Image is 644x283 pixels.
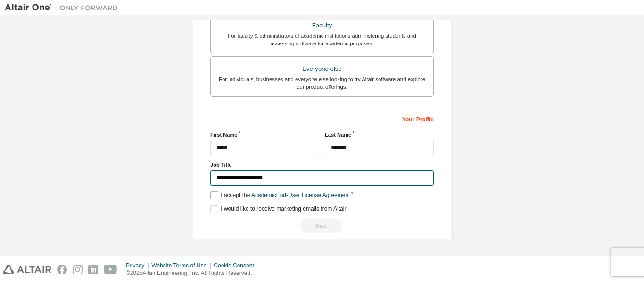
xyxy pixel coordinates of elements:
[126,262,151,269] div: Privacy
[216,32,428,47] div: For faculty & administrators of academic institutions administering students and accessing softwa...
[5,3,123,12] img: Altair One
[3,265,51,274] img: altair_logo.svg
[210,131,319,138] label: First Name
[210,161,434,169] label: Job Title
[210,191,350,199] label: I accept the
[216,76,428,91] div: For individuals, businesses and everyone else looking to try Altair software and explore our prod...
[210,219,434,233] div: Read and acccept EULA to continue
[210,205,346,213] label: I would like to receive marketing emails from Altair
[325,131,434,138] label: Last Name
[210,111,434,126] div: Your Profile
[88,265,98,274] img: linkedin.svg
[214,262,259,269] div: Cookie Consent
[151,262,214,269] div: Website Terms of Use
[104,265,117,274] img: youtube.svg
[126,269,260,277] p: © 2025 Altair Engineering, Inc. All Rights Reserved.
[251,192,350,198] a: Academic End-User License Agreement
[216,62,428,76] div: Everyone else
[57,265,67,274] img: facebook.svg
[216,19,428,32] div: Faculty
[73,265,83,274] img: instagram.svg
